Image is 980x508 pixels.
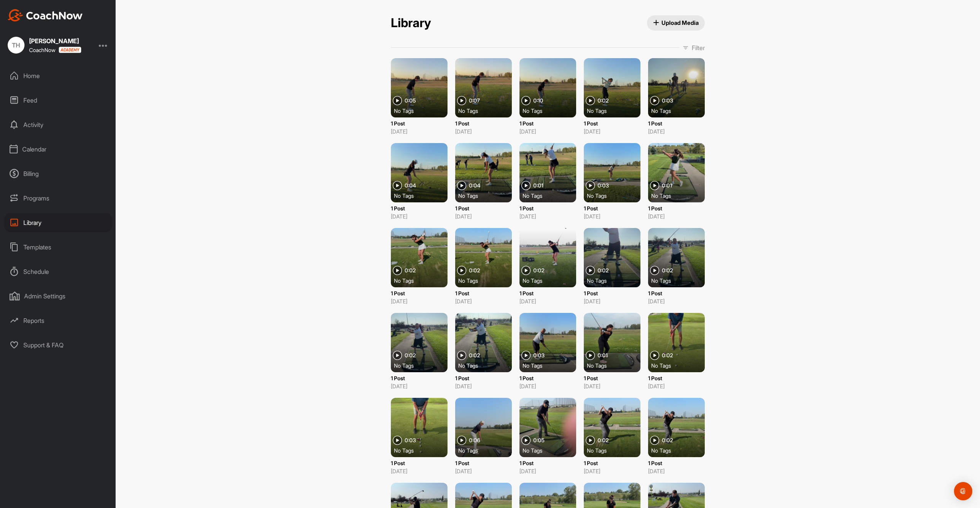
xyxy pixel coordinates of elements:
[587,107,644,114] div: No Tags
[521,181,531,190] img: play
[4,238,112,257] div: Templates
[651,107,708,114] div: No Tags
[393,181,402,190] img: play
[662,438,673,443] span: 0:02
[651,192,708,199] div: No Tags
[458,446,515,454] div: No Tags
[521,436,531,445] img: play
[59,47,81,53] img: CoachNow acadmey
[533,438,544,443] span: 0:05
[394,277,451,284] div: No Tags
[4,164,112,183] div: Billing
[405,183,416,188] span: 0:04
[469,98,480,103] span: 0:07
[586,266,595,275] img: play
[4,311,112,330] div: Reports
[4,287,112,306] div: Admin Settings
[391,212,448,220] p: [DATE]
[587,446,644,454] div: No Tags
[394,361,451,369] div: No Tags
[391,467,448,475] p: [DATE]
[586,436,595,445] img: play
[598,353,608,358] span: 0:01
[29,47,81,53] div: CoachNow
[457,436,466,445] img: play
[586,351,595,360] img: play
[519,467,576,475] p: [DATE]
[405,353,416,358] span: 0:02
[4,189,112,208] div: Programs
[650,351,659,360] img: play
[391,459,448,467] p: 1 Post
[457,266,466,275] img: play
[647,15,705,31] button: Upload Media
[455,289,512,297] p: 1 Post
[954,482,972,500] div: Open Intercom Messenger
[662,353,673,358] span: 0:02
[519,382,576,390] p: [DATE]
[4,262,112,281] div: Schedule
[4,91,112,110] div: Feed
[469,353,480,358] span: 0:02
[521,266,531,275] img: play
[587,192,644,199] div: No Tags
[457,96,466,105] img: play
[405,438,416,443] span: 0:03
[598,98,609,103] span: 0:02
[394,446,451,454] div: No Tags
[584,382,640,390] p: [DATE]
[598,183,609,188] span: 0:03
[519,204,576,212] p: 1 Post
[519,374,576,382] p: 1 Post
[651,361,708,369] div: No Tags
[533,268,544,273] span: 0:02
[584,204,640,212] p: 1 Post
[648,374,705,382] p: 1 Post
[586,96,595,105] img: play
[519,459,576,467] p: 1 Post
[523,361,579,369] div: No Tags
[391,382,448,390] p: [DATE]
[455,212,512,220] p: [DATE]
[391,16,431,31] h2: Library
[648,212,705,220] p: [DATE]
[457,351,466,360] img: play
[405,98,416,103] span: 0:05
[519,297,576,305] p: [DATE]
[394,192,451,199] div: No Tags
[8,9,83,21] img: CoachNow
[648,467,705,475] p: [DATE]
[521,351,531,360] img: play
[651,446,708,454] div: No Tags
[648,119,705,127] p: 1 Post
[4,140,112,159] div: Calendar
[455,119,512,127] p: 1 Post
[458,361,515,369] div: No Tags
[391,297,448,305] p: [DATE]
[584,459,640,467] p: 1 Post
[455,382,512,390] p: [DATE]
[391,374,448,382] p: 1 Post
[662,183,672,188] span: 0:01
[8,37,24,54] div: TH
[587,361,644,369] div: No Tags
[455,374,512,382] p: 1 Post
[391,127,448,135] p: [DATE]
[586,181,595,190] img: play
[584,212,640,220] p: [DATE]
[584,374,640,382] p: 1 Post
[533,353,545,358] span: 0:03
[393,96,402,105] img: play
[393,266,402,275] img: play
[4,213,112,232] div: Library
[391,119,448,127] p: 1 Post
[455,459,512,467] p: 1 Post
[455,297,512,305] p: [DATE]
[523,277,579,284] div: No Tags
[469,268,480,273] span: 0:02
[523,446,579,454] div: No Tags
[4,115,112,134] div: Activity
[648,204,705,212] p: 1 Post
[651,277,708,284] div: No Tags
[598,438,609,443] span: 0:02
